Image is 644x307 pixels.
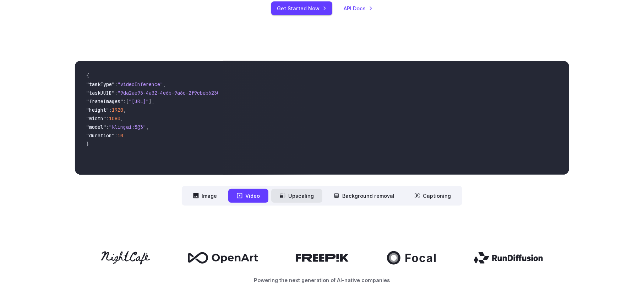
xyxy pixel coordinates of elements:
[118,132,123,139] span: 10
[325,189,403,203] button: Background removal
[109,124,146,130] span: "klingai:5@3"
[123,98,126,105] span: :
[146,124,149,130] span: ,
[120,115,123,122] span: ,
[86,81,115,88] span: "taskType"
[115,90,118,96] span: :
[185,189,225,203] button: Image
[129,98,149,105] span: "[URL]"
[86,107,109,113] span: "height"
[406,189,459,203] button: Captioning
[271,189,322,203] button: Upscaling
[118,81,163,88] span: "videoInference"
[118,90,225,96] span: "9da2ae93-4a32-4e6b-9a6c-2f9cbeb62301"
[86,124,106,130] span: "model"
[123,107,126,113] span: ,
[112,107,123,113] span: 1920
[86,98,123,105] span: "frameImages"
[149,98,152,105] span: ]
[106,124,109,130] span: :
[344,4,373,12] a: API Docs
[75,276,569,284] p: Powering the next generation of AI-native companies
[126,98,129,105] span: [
[271,1,332,15] a: Get Started Now
[115,81,118,88] span: :
[163,81,166,88] span: ,
[109,107,112,113] span: :
[86,132,115,139] span: "duration"
[106,115,109,122] span: :
[86,115,106,122] span: "width"
[86,90,115,96] span: "taskUUID"
[86,141,89,147] span: }
[109,115,120,122] span: 1080
[228,189,268,203] button: Video
[86,73,89,79] span: {
[115,132,118,139] span: :
[152,98,154,105] span: ,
